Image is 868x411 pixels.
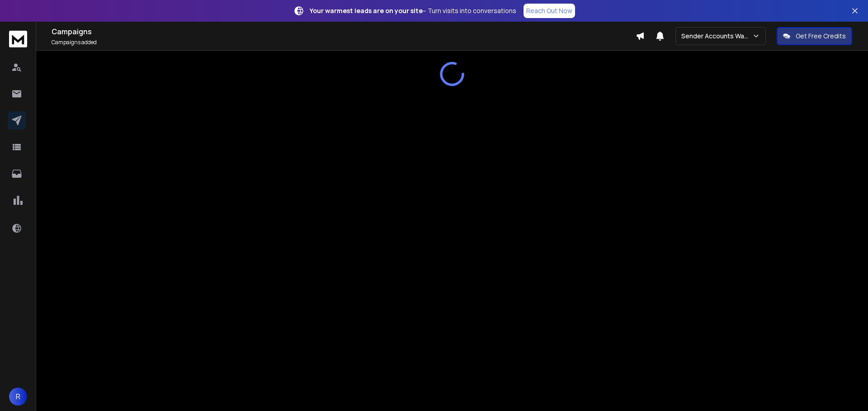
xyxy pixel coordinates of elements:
h1: Campaigns [52,26,636,37]
button: R [9,388,27,406]
strong: Your warmest leads are on your site [310,6,423,15]
p: Campaigns added [52,39,636,46]
button: Get Free Credits [777,27,852,45]
p: Sender Accounts Warmup [681,32,752,41]
p: Get Free Credits [796,32,846,41]
a: Reach Out Now [524,4,575,18]
p: – Turn visits into conversations [310,6,516,15]
img: logo [9,31,27,47]
p: Reach Out Now [526,6,572,15]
